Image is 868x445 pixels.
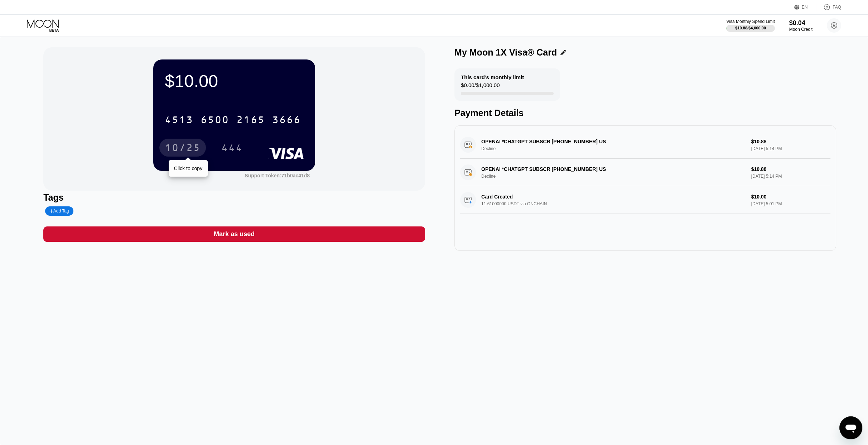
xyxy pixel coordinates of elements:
div: $0.04Moon Credit [789,19,812,32]
div: 444 [216,139,248,157]
div: This card’s monthly limit [461,74,524,80]
div: Add Tag [45,206,73,216]
div: Click to copy [174,166,202,171]
div: 10/25 [165,143,201,154]
div: FAQ [833,5,841,10]
div: Tags [43,192,425,203]
div: 444 [221,143,243,154]
div: $10.00 [165,71,304,91]
iframe: Кнопка запуска окна обмена сообщениями [839,416,862,439]
div: 4513 [165,115,193,126]
div: Support Token:71b0ac41d8 [245,173,310,178]
div: 6500 [201,115,229,126]
div: $10.88 / $4,000.00 [735,26,766,30]
div: 10/25 [159,139,206,157]
div: Mark as used [43,226,425,242]
div: FAQ [816,4,841,11]
div: Add Tag [49,209,69,214]
div: EN [802,5,808,10]
div: 3666 [272,115,301,126]
div: 4513650021653666 [160,111,305,129]
div: $0.00 / $1,000.00 [461,82,500,92]
div: My Moon 1X Visa® Card [454,47,557,58]
div: $0.04 [789,19,812,27]
div: Visa Monthly Spend Limit [726,19,775,24]
div: Moon Credit [789,27,812,32]
div: Support Token: 71b0ac41d8 [245,173,310,178]
div: Mark as used [214,230,255,238]
div: EN [794,4,816,11]
div: Payment Details [454,108,836,118]
div: Visa Monthly Spend Limit$10.88/$4,000.00 [726,19,775,32]
div: 2165 [236,115,265,126]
